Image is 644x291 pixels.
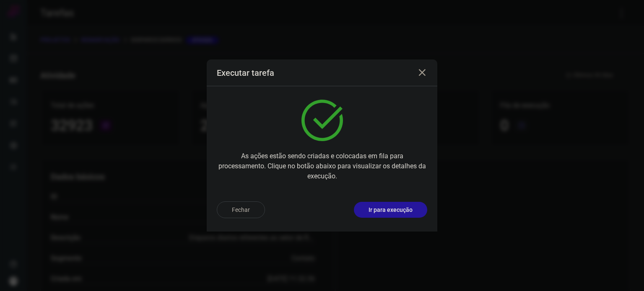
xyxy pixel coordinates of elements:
[301,100,343,141] img: verified.svg
[354,202,427,218] button: Ir para execução
[217,151,427,181] p: As ações estão sendo criadas e colocadas em fila para processamento. Clique no botão abaixo para ...
[369,206,413,214] p: Ir para execução
[217,68,274,78] h3: Executar tarefa
[217,201,265,218] button: Fechar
